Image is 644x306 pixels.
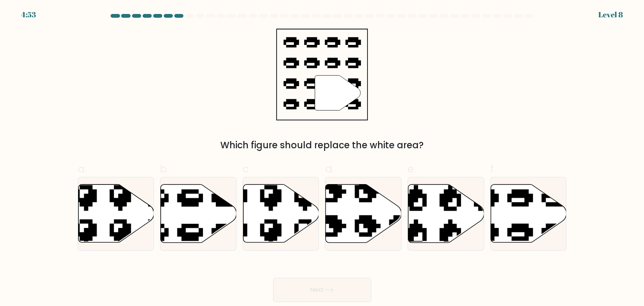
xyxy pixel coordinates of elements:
span: f. [490,161,495,176]
span: d. [325,161,334,176]
span: c. [243,161,251,176]
button: Next [273,278,371,302]
span: a. [78,161,87,176]
span: e. [407,161,416,176]
div: Which figure should replace the white area? [82,138,562,152]
span: b. [160,161,169,176]
g: " [315,75,361,111]
div: Level 8 [598,9,623,20]
div: 4:53 [21,9,36,20]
